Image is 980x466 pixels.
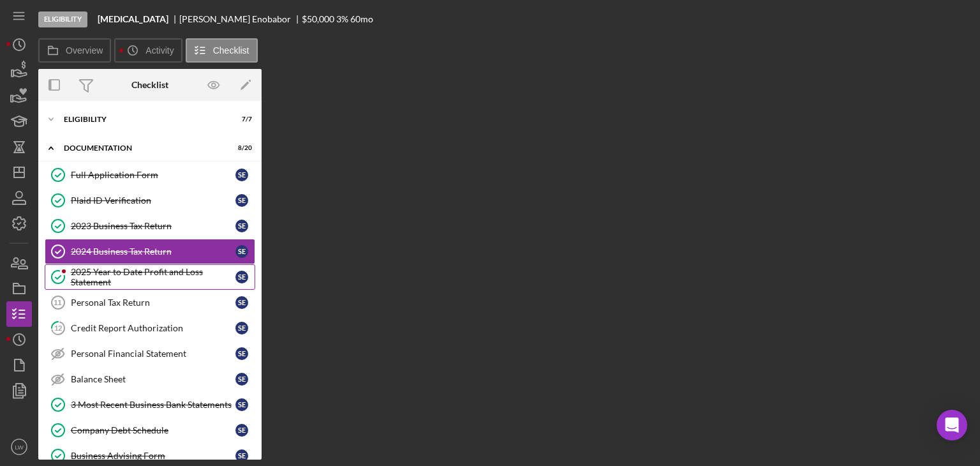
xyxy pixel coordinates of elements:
[235,347,248,360] div: S E
[114,38,182,63] button: Activity
[71,400,235,410] div: 3 Most Recent Business Bank Statements
[302,13,334,24] span: $50,000
[38,38,111,63] button: Overview
[98,14,168,24] b: [MEDICAL_DATA]
[213,45,249,56] label: Checklist
[45,315,255,341] a: 12Credit Report AuthorizationSE
[64,144,220,152] div: Documentation
[71,349,235,359] div: Personal Financial Statement
[71,170,235,180] div: Full Application Form
[45,213,255,239] a: 2023 Business Tax ReturnSE
[937,410,967,440] div: Open Intercom Messenger
[71,451,235,461] div: Business Advising Form
[71,267,235,287] div: 2025 Year to Date Profit and Loss Statement
[235,271,248,283] div: S E
[350,14,373,24] div: 60 mo
[71,374,235,384] div: Balance Sheet
[45,162,255,188] a: Full Application FormSE
[71,425,235,435] div: Company Debt Schedule
[71,221,235,231] div: 2023 Business Tax Return
[131,80,168,90] div: Checklist
[71,195,235,206] div: Plaid ID Verification
[186,38,258,63] button: Checklist
[45,417,255,443] a: Company Debt ScheduleSE
[145,45,174,56] label: Activity
[45,239,255,264] a: 2024 Business Tax ReturnSE
[71,323,235,333] div: Credit Report Authorization
[336,14,348,24] div: 3 %
[235,373,248,386] div: S E
[64,116,220,123] div: Eligibility
[235,169,248,181] div: S E
[235,449,248,462] div: S E
[45,290,255,315] a: 11Personal Tax ReturnSE
[45,341,255,366] a: Personal Financial StatementSE
[235,296,248,309] div: S E
[54,324,62,332] tspan: 12
[179,14,302,24] div: [PERSON_NAME] Enobabor
[71,297,235,308] div: Personal Tax Return
[235,424,248,437] div: S E
[235,220,248,232] div: S E
[45,392,255,417] a: 3 Most Recent Business Bank StatementsSE
[45,366,255,392] a: Balance SheetSE
[229,116,252,123] div: 7 / 7
[45,264,255,290] a: 2025 Year to Date Profit and Loss StatementSE
[235,194,248,207] div: S E
[235,245,248,258] div: S E
[235,398,248,411] div: S E
[6,434,32,460] button: LW
[71,246,235,257] div: 2024 Business Tax Return
[15,444,24,451] text: LW
[235,322,248,334] div: S E
[229,144,252,152] div: 8 / 20
[54,299,61,306] tspan: 11
[38,11,87,27] div: Eligibility
[66,45,103,56] label: Overview
[45,188,255,213] a: Plaid ID VerificationSE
